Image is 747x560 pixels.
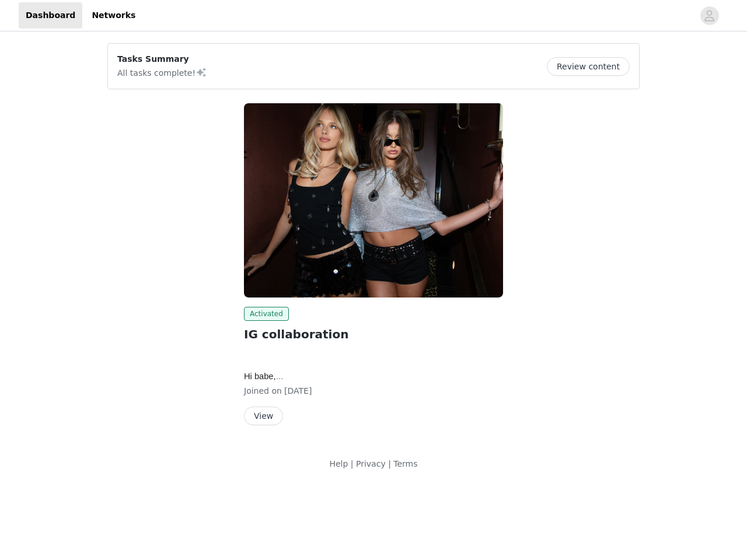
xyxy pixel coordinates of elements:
[244,307,289,321] span: Activated
[117,65,207,79] p: All tasks complete!
[244,412,283,421] a: View
[85,2,142,29] a: Networks
[356,459,386,468] a: Privacy
[244,372,284,381] span: Hi babe,
[244,103,503,297] img: Edikted UK
[284,386,312,395] span: [DATE]
[547,57,630,76] button: Review content
[19,2,82,29] a: Dashboard
[388,459,391,468] span: |
[393,459,417,468] a: Terms
[244,325,503,343] h2: IG collaboration
[117,53,207,65] p: Tasks Summary
[244,386,282,395] span: Joined on
[351,459,354,468] span: |
[704,6,715,25] div: avatar
[329,459,348,468] a: Help
[244,407,283,425] button: View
